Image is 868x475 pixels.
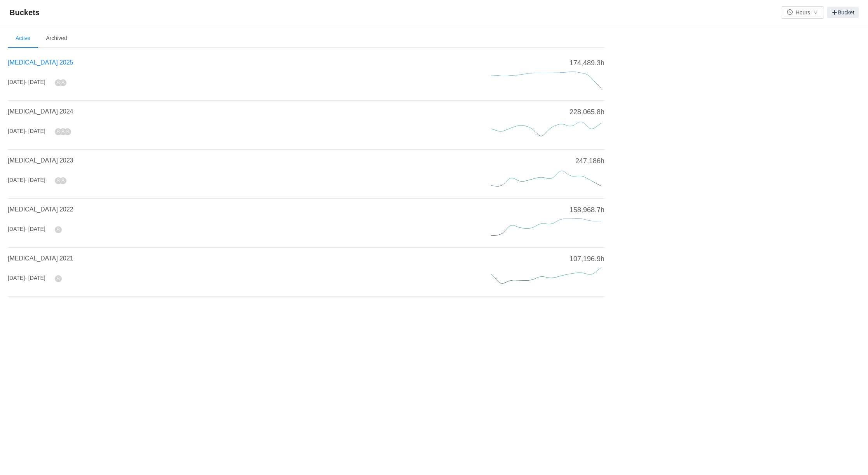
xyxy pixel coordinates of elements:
[25,275,45,281] span: - [DATE]
[8,59,73,66] a: [MEDICAL_DATA] 2025
[8,29,38,48] li: Active
[66,129,70,133] i: icon: user
[827,7,859,18] a: Bucket
[38,29,75,48] li: Archived
[9,6,44,19] span: Buckets
[56,80,60,84] i: icon: user
[781,6,824,19] button: icon: clock-circleHoursicon: down
[56,227,60,231] i: icon: user
[569,58,604,68] span: 174,489.3h
[8,206,73,213] a: [MEDICAL_DATA] 2022
[8,127,45,135] div: [DATE]
[8,255,73,262] a: [MEDICAL_DATA] 2021
[8,176,45,184] div: [DATE]
[8,157,73,164] a: [MEDICAL_DATA] 2023
[61,80,65,84] i: icon: user
[8,108,73,115] a: [MEDICAL_DATA] 2024
[8,225,45,233] div: [DATE]
[8,274,45,282] div: [DATE]
[569,107,604,117] span: 228,065.8h
[25,226,45,232] span: - [DATE]
[25,79,45,85] span: - [DATE]
[25,128,45,134] span: - [DATE]
[8,78,45,86] div: [DATE]
[56,178,60,182] i: icon: user
[25,177,45,183] span: - [DATE]
[575,156,604,166] span: 247,186h
[569,205,604,215] span: 158,968.7h
[56,129,60,133] i: icon: user
[569,254,604,264] span: 107,196.9h
[56,276,60,280] i: icon: user
[61,178,65,182] i: icon: user
[61,129,65,133] i: icon: user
